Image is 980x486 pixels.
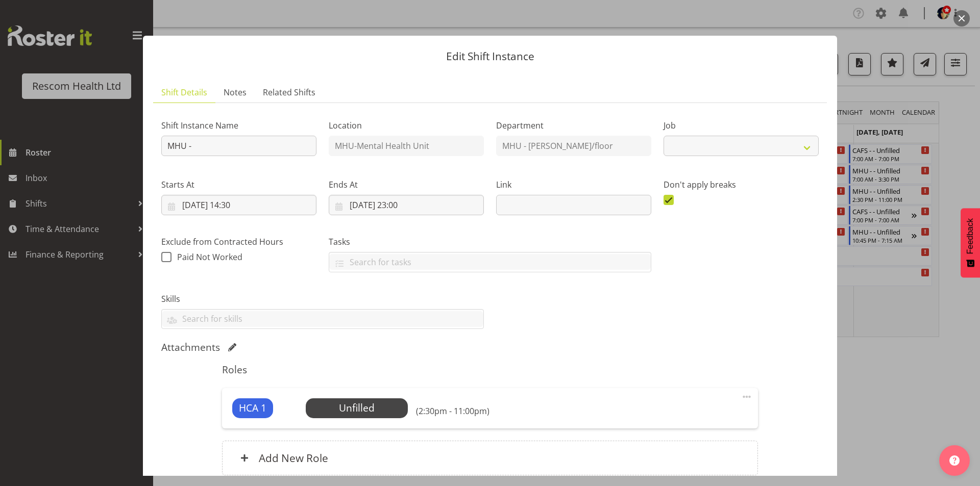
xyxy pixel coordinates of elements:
[949,455,960,466] img: help-xxl-2.png
[966,218,975,254] span: Feedback
[222,364,757,376] h5: Roles
[161,86,207,98] span: Shift Details
[162,311,483,327] input: Search for skills
[329,254,651,270] input: Search for tasks
[161,178,316,191] label: Starts At
[224,86,247,98] span: Notes
[329,119,484,132] label: Location
[161,136,316,156] input: Shift Instance Name
[961,208,980,277] button: Feedback - Show survey
[239,401,266,416] span: HCA 1
[263,86,315,98] span: Related Shifts
[329,178,484,191] label: Ends At
[153,51,827,62] p: Edit Shift Instance
[161,195,316,215] input: Click to select...
[161,236,316,248] label: Exclude from Contracted Hours
[496,119,651,132] label: Department
[416,406,489,416] h6: (2:30pm - 11:00pm)
[496,178,651,191] label: Link
[161,293,484,305] label: Skills
[664,178,819,191] label: Don't apply breaks
[329,195,484,215] input: Click to select...
[339,401,375,415] span: Unfilled
[259,451,328,465] h6: Add New Role
[329,236,651,248] label: Tasks
[664,119,819,132] label: Job
[161,341,220,353] h5: Attachments
[177,251,242,263] span: Paid Not Worked
[161,119,316,132] label: Shift Instance Name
